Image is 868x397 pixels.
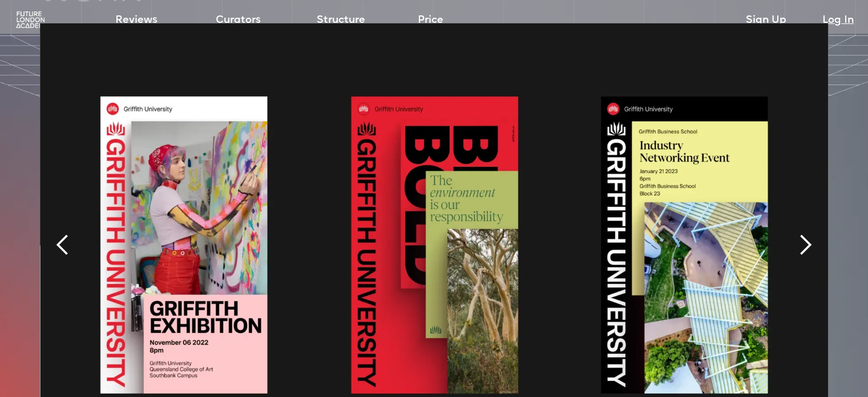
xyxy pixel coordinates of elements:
a: Structure [317,13,365,29]
a: Curators [216,13,261,29]
a: Log In [822,13,854,29]
a: Reviews [115,13,158,29]
a: Sign Up [746,13,786,29]
a: Price [418,13,443,29]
